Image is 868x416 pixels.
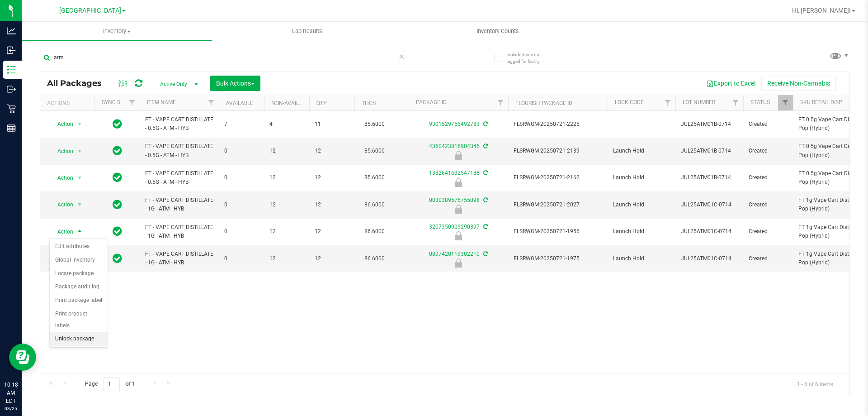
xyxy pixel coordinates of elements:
[514,201,602,209] span: FLSRWGM-20250721-2027
[315,120,349,129] span: 11
[681,254,738,263] span: JUL25ATM01C-0714
[315,147,349,155] span: 12
[102,99,137,105] a: Sync Status
[482,224,488,230] span: Sync from Compliance System
[464,27,531,35] span: Inventory Counts
[50,332,108,346] li: Unlock package
[315,227,349,236] span: 12
[9,344,36,371] iframe: Resource center
[778,95,793,110] a: Filter
[407,151,509,160] div: Launch Hold
[145,250,213,267] span: FT - VAPE CART DISTILLATE - 1G - ATM - HYB
[4,381,18,405] p: 10:18 AM EDT
[269,147,304,155] span: 12
[316,100,326,106] a: Qty
[681,120,738,129] span: JUL25ATM01B-0714
[613,147,670,155] span: Launch Hold
[482,251,488,257] span: Sync from Compliance System
[269,120,304,129] span: 4
[145,142,213,159] span: FT - VAPE CART DISTILLATE - 0.5G - ATM - HYB
[360,171,389,184] span: 85.6000
[145,223,213,240] span: FT - VAPE CART DISTILLATE - 1G - ATM - HYB
[74,225,85,238] span: select
[613,173,670,182] span: Launch Hold
[269,173,304,182] span: 12
[113,144,122,157] span: In Sync
[204,95,219,110] a: Filter
[613,254,670,263] span: Launch Hold
[224,173,259,182] span: 0
[113,225,122,238] span: In Sync
[7,26,16,35] inline-svg: Analytics
[749,227,788,236] span: Created
[360,252,389,265] span: 86.6000
[429,170,480,176] a: 1332641632547188
[514,173,602,182] span: FLSRWGM-20250721-2162
[407,231,509,240] div: Launch Hold
[506,51,552,65] span: Include items not tagged for facility
[104,377,120,391] input: 1
[47,100,91,106] div: Actions
[407,205,509,214] div: Launch Hold
[22,22,212,41] a: Inventory
[482,143,488,149] span: Sync from Compliance System
[7,124,16,133] inline-svg: Reports
[49,145,74,158] span: Action
[280,27,335,35] span: Lab Results
[224,147,259,155] span: 0
[212,22,402,41] a: Lab Results
[125,95,140,110] a: Filter
[482,170,488,176] span: Sync from Compliance System
[315,173,349,182] span: 12
[113,171,122,184] span: In Sync
[50,253,108,267] li: Global inventory
[74,172,85,184] span: select
[113,198,122,211] span: In Sync
[728,95,743,110] a: Filter
[315,201,349,209] span: 12
[790,377,840,391] span: 1 - 6 of 6 items
[514,147,602,155] span: FLSRWGM-20250721-2139
[613,227,670,236] span: Launch Hold
[210,76,260,91] button: Bulk Actions
[224,227,259,236] span: 0
[74,118,85,130] span: select
[761,76,836,91] button: Receive Non-Cannabis
[792,7,851,14] span: Hi, [PERSON_NAME]!
[147,99,176,105] a: Item Name
[482,197,488,203] span: Sync from Compliance System
[515,100,572,106] a: Flourish Package ID
[493,95,508,110] a: Filter
[514,254,602,263] span: FLSRWGM-20250721-1975
[7,104,16,113] inline-svg: Retail
[429,224,480,230] a: 3207350909290397
[269,201,304,209] span: 12
[749,173,788,182] span: Created
[40,51,409,64] input: Search Package ID, Item Name, SKU, Lot or Part Number...
[50,267,108,281] li: Locate package
[360,225,389,238] span: 86.6000
[145,196,213,213] span: FT - VAPE CART DISTILLATE - 1G - ATM - HYB
[402,22,593,41] a: Inventory Counts
[360,198,389,211] span: 86.6000
[407,258,509,268] div: Launch Hold
[269,227,304,236] span: 12
[224,254,259,263] span: 0
[224,201,259,209] span: 0
[749,120,788,129] span: Created
[7,46,16,55] inline-svg: Inbound
[113,118,122,130] span: In Sync
[407,178,509,187] div: Launch Hold
[749,254,788,263] span: Created
[50,294,108,307] li: Print package label
[315,254,349,263] span: 12
[416,99,447,105] a: Package ID
[269,254,304,263] span: 12
[681,201,738,209] span: JUL25ATM01C-0714
[49,118,74,130] span: Action
[4,405,18,412] p: 08/25
[113,252,122,265] span: In Sync
[482,121,488,127] span: Sync from Compliance System
[49,198,74,211] span: Action
[226,100,253,106] a: Available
